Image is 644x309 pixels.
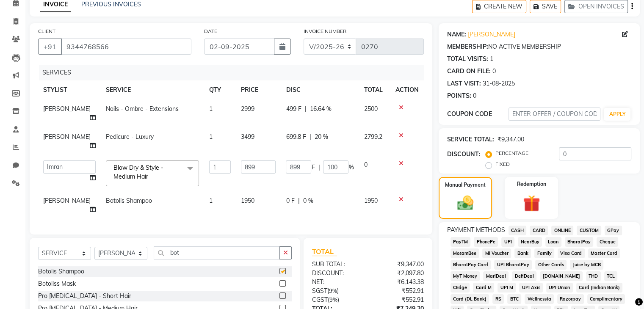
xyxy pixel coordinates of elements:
a: PREVIOUS INVOICES [81,0,141,8]
th: DISC [281,80,359,99]
span: SGST [312,287,327,295]
th: QTY [204,80,236,99]
img: _cash.svg [452,194,478,212]
div: COUPON CODE [447,110,509,119]
span: 2799.2 [364,133,382,141]
span: | [304,105,306,113]
span: PAYMENT METHODS [447,226,505,235]
span: Cheque [597,237,618,247]
div: DISCOUNT: [306,269,368,278]
label: Redemption [517,180,546,188]
div: ( ) [306,295,368,304]
a: [PERSON_NAME] [468,30,515,39]
span: 2999 [241,105,254,113]
th: PRICE [236,80,281,99]
span: Loan [545,237,561,247]
span: Bank [514,248,531,258]
span: Card (DL Bank) [451,294,489,304]
span: PhonePe [474,237,498,247]
span: TCL [604,271,618,281]
label: CLIENT [38,28,55,35]
span: Card (Indian Bank) [576,283,623,292]
span: Razorpay [557,294,584,304]
div: NO ACTIVE MEMBERSHIP [447,42,631,51]
span: 0 [364,161,367,168]
div: ₹552.91 [368,295,430,304]
span: Master Card [588,248,620,258]
span: [PERSON_NAME] [43,197,91,204]
span: DefiDeal [512,271,536,281]
div: Botolis Shampoo [38,267,84,276]
div: MEMBERSHIP: [447,42,488,51]
div: ( ) [306,287,368,295]
div: SERVICE TOTAL: [447,135,494,144]
img: _gift.svg [518,193,545,214]
span: MariDeal [483,271,509,281]
span: Visa Card [558,248,585,258]
span: 9% [329,287,337,294]
span: Family [534,248,554,258]
span: CUSTOM [577,226,601,235]
button: +91 [38,39,62,55]
span: BharatPay Card [451,260,491,270]
div: 0 [473,91,476,100]
span: Juice by MCB [570,260,603,270]
span: 2500 [364,105,377,113]
th: SERVICE [101,80,204,99]
div: ₹552.91 [368,287,430,295]
span: 1950 [364,197,377,204]
span: CARD [530,226,548,235]
div: Pro [MEDICAL_DATA] - Short Hair [38,292,131,301]
div: TOTAL VISITS: [447,55,488,63]
a: x [148,173,152,180]
div: NAME: [447,30,466,39]
div: LAST VISIT: [447,79,481,88]
input: ENTER OFFER / COUPON CODE [509,108,601,121]
span: CASH [509,226,527,235]
span: BTC [507,294,521,304]
input: Search or Scan [154,246,280,259]
span: 16.64 % [310,105,331,113]
span: Card M [473,283,494,292]
span: 1950 [241,197,254,204]
span: ONLINE [551,226,573,235]
span: CGST [312,296,328,303]
label: FIXED [495,160,510,168]
span: [PERSON_NAME] [43,105,91,113]
span: | [298,196,299,205]
span: 0 F [286,196,294,205]
span: [DOMAIN_NAME] [540,271,583,281]
span: | [318,163,320,172]
div: Botoliss Mask [38,279,76,288]
span: UPI Union [546,283,573,292]
span: [PERSON_NAME] [43,133,91,141]
span: TOTAL [312,247,337,256]
div: ₹2,097.80 [368,269,430,278]
span: | [309,132,311,141]
div: ₹6,143.38 [368,278,430,287]
span: CEdge [451,283,470,292]
span: Blow Dry & Style - Medium Hair [113,164,163,180]
span: Nails - Ombre - Extensions [106,105,179,113]
span: GPay [605,226,622,235]
span: 1 [209,105,213,113]
span: 1 [209,197,213,204]
span: THD [586,271,601,281]
label: DATE [204,28,217,35]
span: NearBuy [518,237,542,247]
div: 1 [490,55,493,63]
span: BharatPay [565,237,594,247]
input: SEARCH BY NAME/MOBILE/EMAIL/CODE [61,39,191,55]
span: MosamBee [451,248,479,258]
span: UPI [501,237,514,247]
span: UPI M [498,283,516,292]
span: Pedicure - Luxury [106,133,154,141]
span: MI Voucher [482,248,511,258]
div: SUB TOTAL: [306,260,368,269]
label: INVOICE NUMBER [304,28,346,35]
button: APPLY [604,108,630,121]
th: TOTAL [359,80,390,99]
div: CARD ON FILE: [447,67,491,76]
div: SERVICES [39,65,430,80]
div: 0 [492,67,496,76]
